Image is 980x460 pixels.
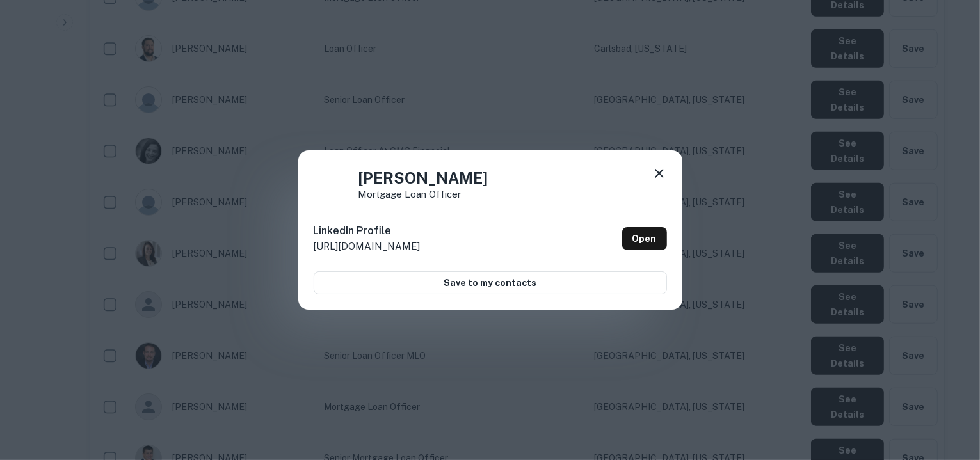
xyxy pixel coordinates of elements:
[314,166,348,200] img: 1516973596611
[314,239,421,254] p: [URL][DOMAIN_NAME]
[622,227,667,250] a: Open
[358,189,488,199] p: Mortgage Loan Officer
[916,358,980,419] iframe: Chat Widget
[314,223,421,239] h6: LinkedIn Profile
[314,271,667,294] button: Save to my contacts
[358,166,488,189] h4: [PERSON_NAME]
